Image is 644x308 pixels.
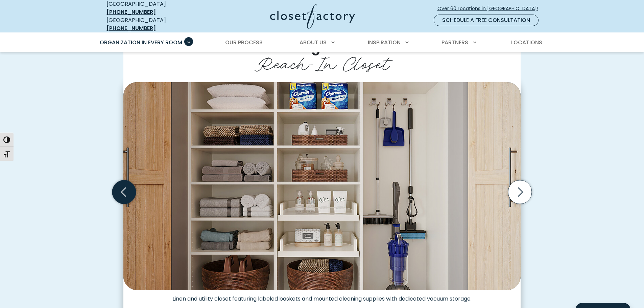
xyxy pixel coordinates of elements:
span: Reach-In Closet [255,48,389,75]
a: Schedule a Free Consultation [434,15,539,26]
span: Partners [442,39,468,46]
span: Over 60 Locations in [GEOGRAPHIC_DATA]! [437,5,544,12]
img: Closet Factory Logo [270,4,355,29]
button: Next slide [505,177,534,207]
span: Organization in Every Room [100,39,182,46]
span: About Us [300,39,327,46]
button: Previous slide [110,177,139,207]
div: [GEOGRAPHIC_DATA] [106,16,205,32]
figcaption: Linen and utility closet featuring labeled baskets and mounted cleaning supplies with dedicated v... [123,290,521,302]
img: Organized linen and utility closet featuring rolled towels, labeled baskets, and mounted cleaning... [123,82,521,290]
a: [PHONE_NUMBER] [106,8,156,16]
a: Over 60 Locations in [GEOGRAPHIC_DATA]! [437,3,544,15]
span: Locations [511,39,542,46]
nav: Primary Menu [95,33,549,52]
span: Inspiration [368,39,401,46]
a: [PHONE_NUMBER] [106,24,156,32]
span: Our Process [225,39,263,46]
